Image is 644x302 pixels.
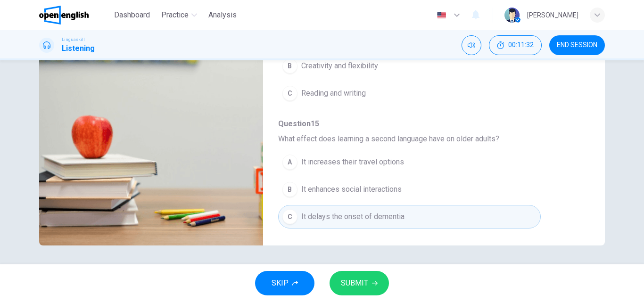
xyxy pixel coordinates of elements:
a: OpenEnglish logo [39,6,110,24]
span: Analysis [208,9,237,21]
span: END SESSION [557,41,597,49]
button: SUBMIT [330,271,389,295]
button: END SESSION [549,35,605,55]
button: BCreativity and flexibility [278,54,541,78]
span: 00:11:32 [508,41,534,49]
h1: Listening [62,43,95,54]
button: Analysis [205,7,240,24]
span: SUBMIT [341,277,368,290]
span: It increases their travel options [301,156,404,168]
button: Practice [157,7,201,24]
button: 00:11:32 [489,35,542,55]
span: SKIP [272,277,289,290]
span: Reading and writing [301,88,366,99]
span: Linguaskill [62,36,85,43]
div: B [282,182,297,197]
span: Dashboard [114,9,150,21]
img: Listen to Bridget, a professor, talk about the benefits of learning a second language [39,26,263,245]
span: Creativity and flexibility [301,60,378,72]
div: A [282,155,297,170]
span: It delays the onset of dementia [301,211,405,222]
div: [PERSON_NAME] [527,9,578,21]
div: C [282,86,297,101]
button: Dashboard [110,7,154,24]
span: What effect does learning a second language have on older adults? [278,133,575,145]
button: CIt delays the onset of dementia [278,205,541,229]
span: Question 15 [278,118,575,130]
button: AIt increases their travel options [278,150,541,174]
button: SKIP [255,271,314,295]
span: It enhances social interactions [301,184,402,195]
img: en [436,12,447,19]
div: Hide [489,35,542,55]
img: Profile picture [504,8,520,23]
button: CReading and writing [278,82,541,105]
div: C [282,209,297,224]
button: BIt enhances social interactions [278,178,541,201]
div: B [282,58,297,73]
div: Mute [462,35,481,55]
img: OpenEnglish logo [39,6,89,24]
span: Practice [161,9,189,21]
